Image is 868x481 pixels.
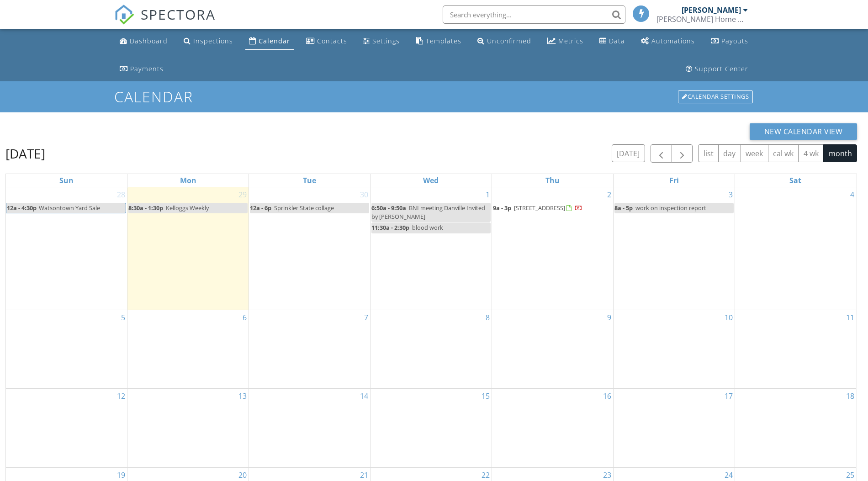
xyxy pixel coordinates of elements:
a: Go to September 30, 2025 [358,187,370,202]
a: Contacts [302,33,351,50]
button: month [823,144,857,162]
a: Go to October 12, 2025 [115,389,127,403]
a: Go to October 14, 2025 [358,389,370,403]
div: Metrics [558,37,583,45]
a: Go to October 1, 2025 [484,187,492,202]
a: Friday [667,174,681,187]
h2: [DATE] [5,144,45,163]
button: [DATE] [612,144,645,162]
img: The Best Home Inspection Software - Spectora [114,5,134,25]
a: Go to October 7, 2025 [362,310,370,325]
a: Go to October 6, 2025 [241,310,249,325]
td: Go to October 5, 2025 [6,310,127,389]
td: Go to October 18, 2025 [735,389,856,467]
a: Go to October 11, 2025 [844,310,856,325]
button: day [718,144,741,162]
a: 9a - 3p [STREET_ADDRESS] [493,204,582,212]
a: Calendar [245,33,294,50]
span: work on inspection report [635,204,706,212]
span: 11:30a - 2:30p [371,223,409,232]
div: Automations [651,37,695,45]
td: Go to October 14, 2025 [249,389,370,467]
a: Go to September 28, 2025 [115,187,127,202]
a: Go to October 13, 2025 [237,389,249,403]
div: Unconfirmed [487,37,531,45]
div: Calendar [259,37,290,45]
td: Go to October 1, 2025 [370,187,492,310]
a: Unconfirmed [474,33,535,50]
td: Go to October 6, 2025 [127,310,249,389]
div: Support Center [695,64,748,73]
span: Sprinkler State collage [274,204,334,212]
a: Calendar Settings [677,90,754,104]
td: Go to October 12, 2025 [6,389,127,467]
a: Go to October 9, 2025 [605,310,613,325]
a: Sunday [58,174,75,187]
a: Go to October 17, 2025 [723,389,735,403]
td: Go to October 3, 2025 [613,187,735,310]
a: Go to October 8, 2025 [484,310,492,325]
div: Data [609,37,625,45]
a: Automations (Basic) [637,33,699,50]
a: Go to October 2, 2025 [605,187,613,202]
a: Wednesday [421,174,440,187]
a: Go to October 18, 2025 [844,389,856,403]
button: week [741,144,768,162]
span: Watsontown Yard Sale [39,204,100,212]
a: 9a - 3p [STREET_ADDRESS] [493,203,612,214]
button: cal wk [768,144,799,162]
div: Inspections [193,37,233,45]
span: 8a - 5p [614,204,633,212]
a: Payments [116,61,167,78]
a: Go to October 15, 2025 [480,389,492,403]
td: Go to October 7, 2025 [249,310,370,389]
button: New Calendar View [750,123,857,140]
span: SPECTORA [141,5,216,24]
h1: Calendar [114,89,754,105]
td: Go to October 9, 2025 [492,310,613,389]
td: Go to October 13, 2025 [127,389,249,467]
a: Go to September 29, 2025 [237,187,249,202]
span: 6:50a - 9:50a [371,204,406,212]
input: Search everything... [443,5,625,24]
a: Dashboard [116,33,171,50]
button: 4 wk [798,144,824,162]
div: Barclay Home & Building Inspections LLC [656,15,748,24]
span: 8:30a - 1:30p [128,204,163,212]
div: Payouts [721,37,748,45]
a: Saturday [788,174,803,187]
td: Go to October 4, 2025 [735,187,856,310]
button: list [698,144,719,162]
td: Go to October 8, 2025 [370,310,492,389]
a: Thursday [544,174,561,187]
span: Kelloggs Weekly [166,204,209,212]
button: Next month [672,144,693,163]
td: Go to September 28, 2025 [6,187,127,310]
td: Go to September 30, 2025 [249,187,370,310]
a: Monday [178,174,198,187]
div: Contacts [317,37,347,45]
span: blood work [412,223,443,232]
a: Go to October 16, 2025 [601,389,613,403]
a: Support Center [682,61,752,78]
a: Data [596,33,629,50]
a: Templates [412,33,465,50]
td: Go to October 16, 2025 [492,389,613,467]
a: Payouts [707,33,752,50]
a: SPECTORA [114,12,216,32]
span: BNI meeting Danville Invited by [PERSON_NAME] [371,204,485,221]
a: Metrics [544,33,587,50]
button: Previous month [651,144,672,163]
td: Go to October 10, 2025 [613,310,735,389]
span: 9a - 3p [493,204,511,212]
span: 12a - 6p [250,204,271,212]
span: 12a - 4:30p [6,203,37,213]
td: Go to October 17, 2025 [613,389,735,467]
a: Settings [360,33,403,50]
a: Tuesday [301,174,318,187]
div: Dashboard [130,37,168,45]
td: Go to October 15, 2025 [370,389,492,467]
div: Calendar Settings [678,90,753,103]
td: Go to October 11, 2025 [735,310,856,389]
a: Go to October 5, 2025 [119,310,127,325]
